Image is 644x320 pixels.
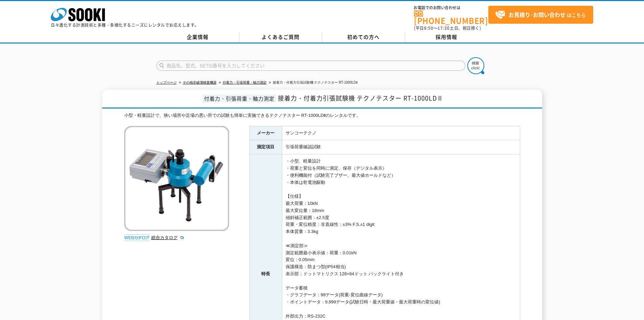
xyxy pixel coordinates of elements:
[414,6,488,10] span: お電話でのお問い合わせは
[249,126,282,140] th: メーカー
[424,25,434,31] span: 8:50
[156,32,239,42] a: 企業情報
[51,23,199,27] p: 日々進化する計測技術と多種・多様化するニーズにレンタルでお応えします。
[124,112,520,119] div: 小型・軽量設計で、狭い場所や足場の悪い所での試験も簡単に実施できるテクノテスター RT-1000LDⅡのレンタルです。
[347,33,380,41] span: 初めての方へ
[488,6,593,24] a: お見積り･お問い合わせはこちら
[414,10,488,24] a: [PHONE_NUMBER]
[156,81,177,84] a: トップページ
[438,25,450,31] span: 17:30
[405,32,488,42] a: 採用情報
[239,32,322,42] a: よくあるご質問
[268,79,358,86] li: 接着力・付着力引張試験機 テクノテスター RT-1000LDⅡ
[467,57,484,74] img: btn_search.png
[183,81,217,84] a: その他非破壊検査機器
[124,234,150,241] img: webカタログ
[282,140,520,154] td: 引張荷重確認試験
[249,140,282,154] th: 測定項目
[322,32,405,42] a: 初めての方へ
[282,126,520,140] td: サンコーテクノ
[414,25,481,31] span: (平日 ～ 土日、祝日除く)
[156,61,465,71] input: 商品名、型式、NETIS番号を入力してください
[223,81,267,84] a: 付着力・引張荷重・軸力測定
[509,10,565,19] strong: お見積り･お問い合わせ
[151,235,184,240] a: 総合カタログ
[278,93,443,103] span: 接着力・付着力引張試験機 テクノテスター RT-1000LDⅡ
[202,94,276,102] span: 付着力・引張荷重・軸力測定
[124,126,229,231] img: 接着力・付着力引張試験機 テクノテスター RT-1000LDⅡ
[495,10,586,20] span: はこちら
